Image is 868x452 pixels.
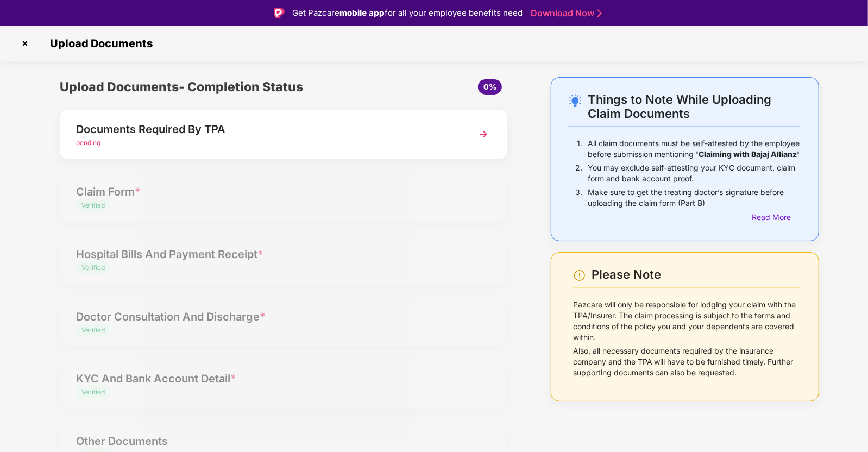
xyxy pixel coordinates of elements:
div: Upload Documents- Completion Status [60,77,358,97]
p: Also, all necessary documents required by the insurance company and the TPA will have to be furni... [573,346,800,378]
p: Make sure to get the treating doctor’s signature before uploading the claim form (Part B) [588,187,800,209]
img: svg+xml;base64,PHN2ZyB4bWxucz0iaHR0cDovL3d3dy53My5vcmcvMjAwMC9zdmciIHdpZHRoPSIyNC4wOTMiIGhlaWdodD... [569,94,582,107]
p: You may exclude self-attesting your KYC document, claim form and bank account proof. [588,162,800,184]
img: svg+xml;base64,PHN2ZyBpZD0iV2FybmluZ18tXzI0eDI0IiBkYXRhLW5hbWU9Ildhcm5pbmcgLSAyNHgyNCIgeG1sbnM9Im... [573,269,586,282]
span: 0% [483,82,496,91]
div: Get Pazcare for all your employee benefits need [292,7,523,20]
div: Documents Required By TPA [76,121,456,138]
a: Download Now [531,8,599,19]
p: All claim documents must be self-attested by the employee before submission mentioning [588,138,800,160]
img: svg+xml;base64,PHN2ZyBpZD0iTmV4dCIgeG1sbnM9Imh0dHA6Ly93d3cudzMub3JnLzIwMDAvc3ZnIiB3aWR0aD0iMzYiIG... [474,124,493,144]
span: Upload Documents [39,37,158,50]
p: 1. [577,138,582,160]
strong: mobile app [339,8,385,18]
p: 2. [575,162,582,184]
img: svg+xml;base64,PHN2ZyBpZD0iQ3Jvc3MtMzJ4MzIiIHhtbG5zPSJodHRwOi8vd3d3LnczLm9yZy8yMDAwL3N2ZyIgd2lkdG... [16,35,34,52]
img: Logo [274,8,285,18]
b: 'Claiming with Bajaj Allianz' [696,149,800,159]
p: Pazcare will only be responsible for lodging your claim with the TPA/Insurer. The claim processin... [573,299,800,343]
div: Read More [752,211,800,223]
div: Please Note [592,267,800,282]
img: Stroke [597,8,602,19]
div: Things to Note While Uploading Claim Documents [588,92,800,121]
p: 3. [575,187,582,209]
span: pending [76,139,100,147]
